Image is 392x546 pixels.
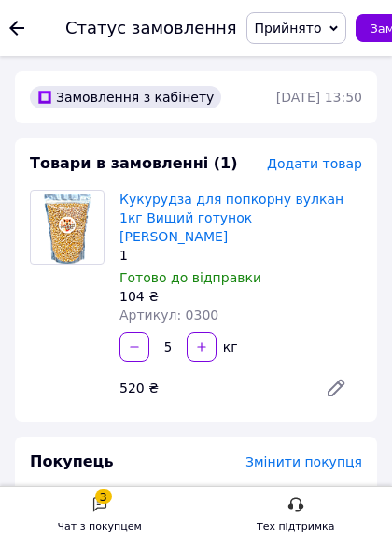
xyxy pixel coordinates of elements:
div: Повернутися назад [9,19,24,37]
div: 520 ₴ [112,375,302,401]
div: Тех підтримка [257,518,335,537]
span: Прийнято [255,21,322,36]
span: Артикул: 0300 [119,308,218,323]
div: 104 ₴ [119,287,362,306]
span: Змінити покупця [245,454,362,469]
img: Кукурудза для попкорну вулкан 1кг Вищий готунок VOGEL [35,191,99,264]
a: Кукурудза для попкорну вулкан 1кг Вищий готунок [PERSON_NAME] [119,192,343,244]
div: Чат з покупцем [58,518,142,537]
div: Замовлення з кабінету [30,86,221,108]
time: [DATE] 13:50 [276,90,362,105]
span: Товари в замовленні (1) [30,154,238,172]
div: 3 [95,489,112,504]
span: Додати товар [267,156,362,171]
span: Покупець [30,453,114,470]
div: Статус замовлення [65,19,237,37]
div: кг [218,338,240,356]
a: Редагувати [310,369,362,407]
div: 1 [119,246,362,265]
span: Готово до відправки [119,270,261,285]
